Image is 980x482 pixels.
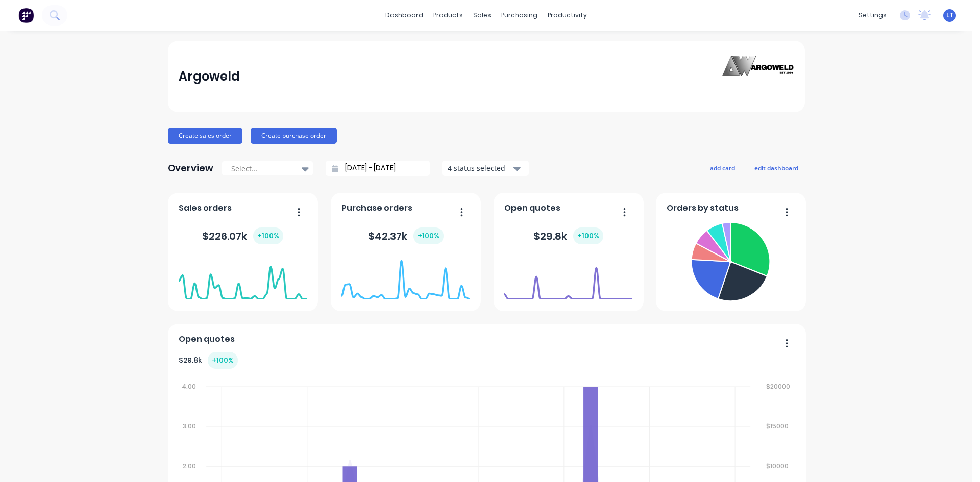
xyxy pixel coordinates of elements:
[413,227,444,244] div: + 100 %
[767,422,790,430] tspan: $15000
[573,227,603,244] div: + 100 %
[183,462,196,470] tspan: 2.00
[380,8,428,23] a: dashboard
[168,158,213,179] div: Overview
[945,447,970,472] iframe: Intercom live chat
[504,202,560,214] span: Open quotes
[468,8,496,23] div: sales
[182,382,196,391] tspan: 4.00
[748,161,805,174] button: edit dashboard
[767,382,791,391] tspan: $20000
[341,202,412,214] span: Purchase orders
[667,202,739,214] span: Orders by status
[251,128,337,144] button: Create purchase order
[168,128,242,144] button: Create sales order
[767,462,790,470] tspan: $10000
[722,56,794,98] img: Argoweld
[183,422,196,430] tspan: 3.00
[946,11,953,20] span: LT
[179,66,240,87] div: Argoweld
[533,227,603,244] div: $ 29.8k
[179,202,232,214] span: Sales orders
[543,8,592,23] div: productivity
[18,8,34,23] img: Factory
[253,227,283,244] div: + 100 %
[853,8,892,23] div: settings
[442,161,529,176] button: 4 status selected
[448,163,512,173] div: 4 status selected
[703,161,742,174] button: add card
[428,8,468,23] div: products
[179,352,238,369] div: $ 29.8k
[208,352,238,369] div: + 100 %
[368,227,444,244] div: $ 42.37k
[496,8,543,23] div: purchasing
[202,227,283,244] div: $ 226.07k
